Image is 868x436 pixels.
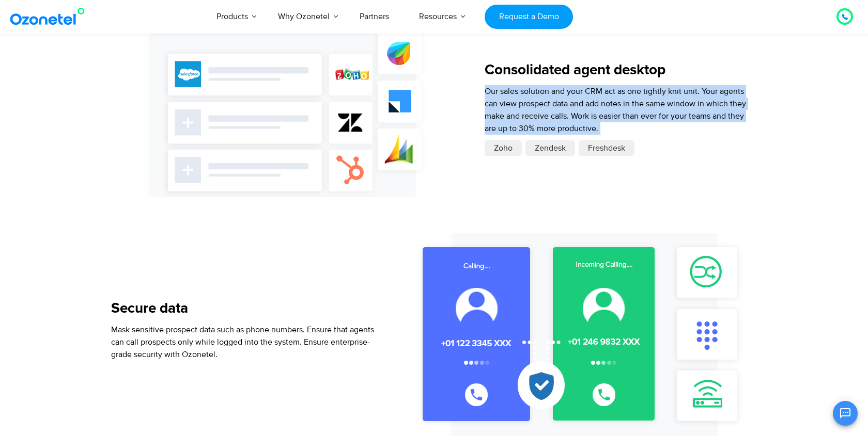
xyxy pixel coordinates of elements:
span: sensitive prospect data such as phone numbers. Ensure that agents can call prospects only while l... [111,325,374,360]
a: Request a Demo [485,5,573,29]
h5: Secure data [111,301,382,316]
span: Zoho [494,142,513,154]
button: Open chat [833,401,858,426]
span: Mask [111,325,130,335]
h5: Consolidated agent desktop [485,63,756,77]
span: Our sales solution and your CRM act as one tightly knit unit. Your agents can view prospect data ... [485,86,746,134]
span: Zendesk [535,142,566,154]
span: Freshdesk [588,142,625,154]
